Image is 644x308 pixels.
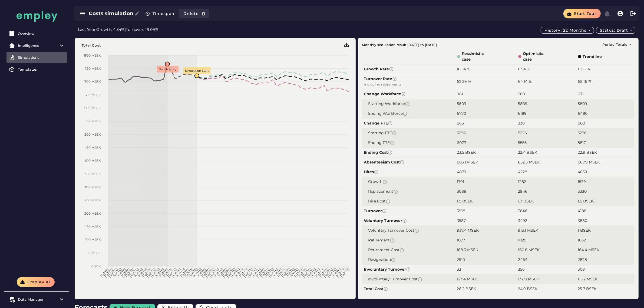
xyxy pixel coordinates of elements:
[600,28,633,33] span: Status: Draft
[314,267,325,278] tspan: [DATE]
[578,218,587,223] span: 3880
[457,121,464,126] span: 863
[18,297,56,302] div: Data Manager
[17,277,55,287] button: Empley AI
[179,9,209,18] button: Delete
[457,101,466,106] span: 5809
[84,53,101,57] tspan: 800 MSEK
[368,140,453,146] span: Ending FTE
[518,101,527,106] span: 5809
[596,27,636,34] button: Status: Draft
[152,11,174,16] span: Timespan
[457,91,463,96] span: 961
[518,179,526,184] span: 1282
[335,267,346,278] tspan: [DATE]
[518,208,527,213] span: 3848
[578,238,586,243] span: 1052
[368,237,453,243] span: Retirement
[578,160,600,165] span: 667.9 MSEK
[368,228,453,233] span: Voluntary Turnover Cost
[518,199,534,204] span: 1.3 BSEK
[120,267,131,278] tspan: [DATE]
[518,257,527,262] span: 2464
[368,198,453,204] span: Hire Cost
[183,267,194,278] tspan: [DATE]
[87,251,101,255] tspan: 50 MSEK
[192,267,203,278] tspan: [DATE]
[578,121,585,126] span: 600
[362,42,437,49] span: Monthly simulation result [DATE] to [DATE]
[85,238,101,242] tspan: 100 MSEK
[297,267,308,278] tspan: [DATE]
[364,91,453,97] span: Change Workforce
[167,267,177,278] tspan: [DATE]
[599,42,634,47] button: Period Totals
[578,67,590,71] span: 11.55 %
[457,247,478,252] span: 168.3 MSEK
[578,228,591,233] span: 1 BSEK
[457,79,471,84] span: 62.29 %
[544,28,592,33] span: History: 22 months
[368,257,453,263] span: Resignation
[251,267,262,278] tspan: [DATE]
[18,31,65,36] div: Overview
[126,27,158,32] span: Turnover: 19.09%
[578,179,586,184] span: 1529
[125,27,126,32] span: |
[310,267,321,278] tspan: [DATE]
[200,267,211,278] tspan: [DATE]
[457,238,465,243] span: 1077
[364,150,453,155] span: Ending Cost
[578,140,586,145] span: 5817
[578,130,587,135] span: 5226
[84,185,101,189] tspan: 300 MSEK
[457,199,473,204] span: 1.5 BSEK
[129,267,140,278] tspan: [DATE]
[85,172,101,176] tspan: 350 MSEK
[6,52,67,63] a: Simulations
[364,82,453,87] span: Including retirements
[574,11,596,16] span: Start tour
[518,286,537,291] span: 24.9 BSEK
[457,277,478,281] span: 123.4 MSEK
[85,66,101,70] tspan: 750 MSEK
[204,267,215,278] tspan: [DATE]
[578,189,587,194] span: 3330
[183,11,199,16] span: Delete
[276,267,287,278] tspan: [DATE]
[457,160,478,165] span: 683.1 MSEK
[457,130,466,135] span: 5226
[289,267,300,278] tspan: [DATE]
[364,208,453,214] span: Turnover
[82,44,101,48] text: Total Cost
[518,130,527,135] span: 5226
[293,267,304,278] tspan: [DATE]
[230,267,241,278] tspan: [DATE]
[150,267,161,278] tspan: [DATE]
[364,159,453,165] span: Absenteeism Cost
[285,267,295,278] tspan: [DATE]
[234,267,245,278] tspan: [DATE]
[578,247,599,252] span: 164.4 MSEK
[188,267,199,278] tspan: [DATE]
[578,150,597,155] span: 22.9 BSEK
[368,276,453,282] span: Involuntary Turnover Cost
[578,79,592,84] span: 68.16 %
[137,267,148,278] tspan: [DATE]
[457,140,466,145] span: 6077
[583,54,602,60] span: Trendline
[18,67,65,71] div: Templates
[99,267,110,278] tspan: [DATE]
[364,169,453,175] span: Hires
[602,42,632,47] span: Period Totals
[578,208,586,213] span: 4188
[268,267,279,278] tspan: [DATE]
[368,247,453,253] span: Retirement Cost
[116,267,127,278] tspan: [DATE]
[255,267,266,278] tspan: [DATE]
[259,267,270,278] tspan: [DATE]
[518,111,527,116] span: 6189
[563,9,601,18] button: Start tour
[242,267,253,278] tspan: [DATE]
[457,267,463,272] span: 331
